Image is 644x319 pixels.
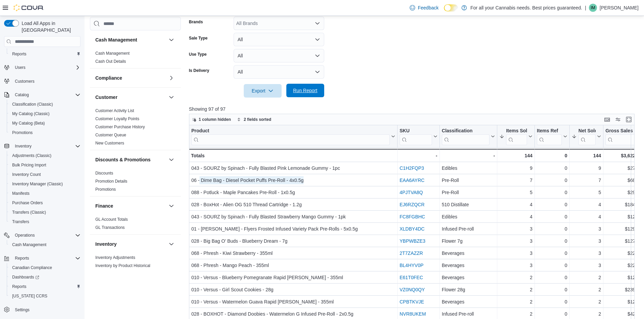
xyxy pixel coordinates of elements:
[407,1,441,15] a: Feedback
[605,273,642,282] div: $12.10
[12,191,29,196] span: Manifests
[191,249,395,257] div: 068 - Phresh - Kiwi Strawberry - 355ml
[15,307,29,313] span: Settings
[1,305,83,315] button: Settings
[400,299,424,304] a: CPBTKVJE
[537,213,567,221] div: 0
[442,286,495,294] div: Flower 28g
[572,164,601,172] div: 9
[537,310,567,318] div: 0
[95,255,135,260] a: Inventory Adjustments
[315,21,320,26] button: Open list of options
[400,238,425,244] a: YBPWBZE3
[7,128,83,137] button: Promotions
[400,128,437,145] button: SKU
[7,160,83,170] button: Bulk Pricing Import
[499,201,532,209] div: 4
[7,217,83,227] button: Transfers
[572,152,601,160] div: 144
[12,305,80,314] span: Settings
[499,286,532,294] div: 2
[605,286,642,294] div: $239.76
[537,164,567,172] div: 0
[7,291,83,301] button: [US_STATE] CCRS
[95,255,135,260] span: Inventory Adjustments
[572,188,601,196] div: 5
[9,189,32,197] a: Manifests
[191,128,390,134] div: Product
[9,50,80,58] span: Reports
[9,180,66,188] a: Inventory Manager (Classic)
[572,249,601,257] div: 3
[1,90,83,100] button: Catalog
[9,292,50,300] a: [US_STATE] CCRS
[506,128,527,134] div: Items Sold
[95,225,125,230] a: GL Transactions
[191,310,395,318] div: 028 - BOXHOT - Diamond Doobies - Watermelon G Infused Pre-Roll - 2x0.5g
[189,68,209,73] label: Is Delivery
[442,249,495,257] div: Beverages
[9,218,32,226] a: Transfers
[95,51,129,56] span: Cash Management
[9,264,55,272] a: Canadian Compliance
[625,115,633,124] button: Enter fullscreen
[442,164,495,172] div: Edibles
[191,164,395,172] div: 043 - SOURZ by Spinach - Fully Blasted Pink Lemonade Gummy - 1pc
[400,190,423,195] a: 4PJTVA8Q
[603,115,611,124] button: Keyboard shortcuts
[442,176,495,184] div: Pre-Roll
[12,254,32,262] button: Reports
[7,170,83,179] button: Inventory Count
[12,153,51,158] span: Adjustments (Classic)
[191,128,390,145] div: Product
[293,87,317,94] span: Run Report
[95,108,134,113] span: Customer Activity List
[499,213,532,221] div: 4
[12,200,43,206] span: Purchase Orders
[95,94,166,101] button: Customer
[95,179,127,184] a: Promotion Details
[400,250,423,256] a: 2T7ZAZZR
[95,263,150,268] span: Inventory by Product Historical
[537,249,567,257] div: 0
[499,249,532,257] div: 3
[499,298,532,306] div: 2
[12,172,41,177] span: Inventory Count
[470,4,582,12] p: For all your Cannabis needs. Best prices guaranteed.
[9,119,80,127] span: My Catalog (Beta)
[234,65,324,79] button: All
[537,128,562,145] div: Items Ref
[12,293,47,299] span: [US_STATE] CCRS
[95,116,139,121] a: Customer Loyalty Points
[189,35,208,41] label: Sale Type
[572,201,601,209] div: 4
[585,4,586,12] p: |
[572,176,601,184] div: 7
[191,176,395,184] div: 06 - Dime Bag - Diesel Pocket Puffs Pre-Roll - 4x0.5g
[442,237,495,245] div: Flower 7g
[442,261,495,269] div: Beverages
[605,128,637,134] div: Gross Sales
[499,237,532,245] div: 3
[605,261,642,269] div: $22.32
[7,208,83,217] button: Transfers (Classic)
[537,128,562,134] div: Items Ref
[244,84,282,98] button: Export
[19,20,80,33] span: Load All Apps in [GEOGRAPHIC_DATA]
[418,4,438,11] span: Feedback
[191,261,395,269] div: 068 - Phresh - Mango Peach - 355ml
[12,102,53,107] span: Classification (Classic)
[95,187,116,192] span: Promotions
[589,4,597,12] div: Ian Mullan
[572,286,601,294] div: 2
[9,161,80,169] span: Bulk Pricing Import
[95,94,117,101] h3: Customer
[12,219,29,224] span: Transfers
[244,117,271,122] span: 2 fields sorted
[1,254,83,263] button: Reports
[95,59,126,64] a: Cash Out Details
[499,225,532,233] div: 3
[191,188,395,196] div: 088 - Potluck - Maple Pancakes Pre-Roll - 1x0.5g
